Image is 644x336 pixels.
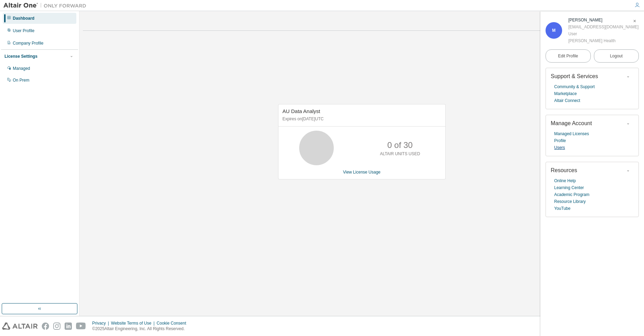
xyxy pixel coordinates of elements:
[2,323,38,330] img: altair_logo.svg
[568,37,638,44] div: [PERSON_NAME] Health
[76,323,86,330] img: youtube.svg
[594,49,639,63] button: Logout
[568,24,638,30] div: [EMAIL_ADDRESS][DOMAIN_NAME]
[4,54,37,59] div: License Settings
[554,191,589,198] a: Academic Program
[92,320,111,326] div: Privacy
[157,320,190,326] div: Cookie Consent
[551,167,577,173] span: Resources
[283,116,439,122] p: Expires on [DATE] UTC
[13,77,29,83] div: On Prem
[387,139,413,151] p: 0 of 30
[111,320,157,326] div: Website Terms of Use
[554,184,584,191] a: Learning Center
[283,108,320,114] span: AU Data Analyst
[554,83,595,90] a: Community & Support
[13,16,35,21] div: Dashboard
[380,151,420,157] p: ALTAIR UNITS USED
[551,120,592,126] span: Manage Account
[42,323,49,330] img: facebook.svg
[343,170,381,175] a: View License Usage
[3,2,90,9] img: Altair One
[554,130,589,137] a: Managed Licenses
[13,66,30,71] div: Managed
[13,40,44,46] div: Company Profile
[554,205,570,212] a: YouTube
[554,97,580,104] a: Altair Connect
[546,49,591,63] a: Edit Profile
[13,28,35,34] div: User Profile
[65,323,72,330] img: linkedin.svg
[92,326,190,332] p: © 2025 Altair Engineering, Inc. All Rights Reserved.
[610,53,623,59] span: Logout
[53,323,60,330] img: instagram.svg
[554,137,566,144] a: Profile
[568,17,638,24] div: Maxwell Gardner
[568,30,638,37] div: User
[558,53,578,59] span: Edit Profile
[554,177,576,184] a: Online Help
[551,73,598,79] span: Support & Services
[554,90,577,97] a: Marketplace
[552,28,556,33] span: M
[554,198,586,205] a: Resource Library
[554,144,565,151] a: Users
